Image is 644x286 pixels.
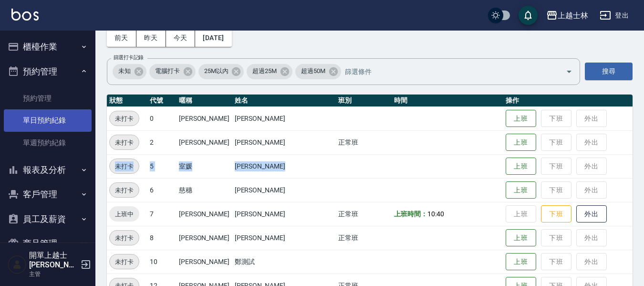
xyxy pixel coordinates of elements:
td: 2 [147,130,177,154]
button: 客戶管理 [4,182,92,207]
button: 登出 [596,7,633,24]
th: 狀態 [107,95,147,107]
td: [PERSON_NAME] [232,130,336,154]
td: 5 [147,154,177,178]
span: 未知 [113,66,136,76]
button: 昨天 [136,29,166,47]
button: 上班 [506,181,536,199]
td: 鄭測試 [232,250,336,274]
th: 代號 [147,95,177,107]
div: 電腦打卡 [149,64,196,79]
button: 上班 [506,229,536,247]
button: 員工及薪資 [4,207,92,232]
button: Open [561,64,577,79]
td: [PERSON_NAME] [177,130,232,154]
button: 上班 [506,110,536,127]
div: 上越士林 [558,10,588,21]
td: [PERSON_NAME] [232,154,336,178]
a: 單日預約紀錄 [4,109,92,131]
td: 0 [147,106,177,130]
span: 未打卡 [110,233,139,243]
img: Person [8,255,27,274]
td: [PERSON_NAME] [232,106,336,130]
td: [PERSON_NAME] [232,202,336,226]
th: 班別 [336,95,392,107]
h5: 開單上越士[PERSON_NAME] [29,251,78,270]
button: 上越士林 [542,6,592,25]
button: 商品管理 [4,231,92,256]
button: [DATE] [195,29,231,47]
span: 未打卡 [110,185,139,195]
th: 姓名 [232,95,336,107]
div: 25M以內 [198,64,244,79]
button: 預約管理 [4,59,92,84]
button: save [519,6,538,25]
span: 未打卡 [110,257,139,267]
button: 外出 [576,205,607,223]
button: 前天 [107,29,136,47]
td: 10 [147,250,177,274]
span: 未打卡 [110,161,139,171]
th: 時間 [392,95,503,107]
b: 上班時間： [394,210,427,218]
button: 報表及分析 [4,158,92,182]
th: 操作 [503,95,633,107]
td: [PERSON_NAME] [177,106,232,130]
td: [PERSON_NAME] [177,226,232,250]
span: 超過25M [247,66,282,76]
td: 正常班 [336,130,392,154]
span: 未打卡 [110,114,139,124]
td: 正常班 [336,226,392,250]
th: 暱稱 [177,95,232,107]
button: 搜尋 [585,63,633,80]
div: 未知 [113,64,146,79]
td: 6 [147,178,177,202]
span: 25M以內 [198,66,234,76]
td: 慈穗 [177,178,232,202]
button: 今天 [166,29,196,47]
td: 正常班 [336,202,392,226]
td: [PERSON_NAME] [177,202,232,226]
img: Logo [11,9,39,21]
button: 上班 [506,253,536,271]
td: 7 [147,202,177,226]
p: 主管 [29,270,78,278]
span: 電腦打卡 [149,66,186,76]
button: 上班 [506,158,536,175]
button: 櫃檯作業 [4,34,92,59]
label: 篩選打卡記錄 [114,54,144,61]
span: 超過50M [295,66,331,76]
td: [PERSON_NAME] [177,250,232,274]
td: 8 [147,226,177,250]
button: 下班 [541,205,571,223]
span: 10:40 [427,210,444,218]
div: 超過50M [295,64,341,79]
button: 上班 [506,134,536,151]
td: [PERSON_NAME] [232,226,336,250]
td: 室媛 [177,154,232,178]
td: [PERSON_NAME] [232,178,336,202]
span: 上班中 [109,209,139,219]
input: 篩選條件 [343,63,549,80]
a: 預約管理 [4,87,92,109]
a: 單週預約紀錄 [4,132,92,154]
span: 未打卡 [110,138,139,148]
div: 超過25M [247,64,292,79]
